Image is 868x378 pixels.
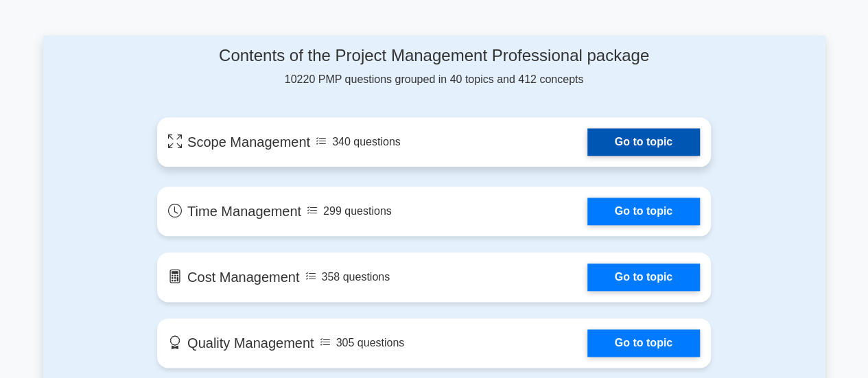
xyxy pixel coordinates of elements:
a: Go to topic [587,263,700,291]
div: 10220 PMP questions grouped in 40 topics and 412 concepts [157,46,711,88]
a: Go to topic [587,198,700,225]
h4: Contents of the Project Management Professional package [157,46,711,66]
a: Go to topic [587,128,700,156]
a: Go to topic [587,329,700,357]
